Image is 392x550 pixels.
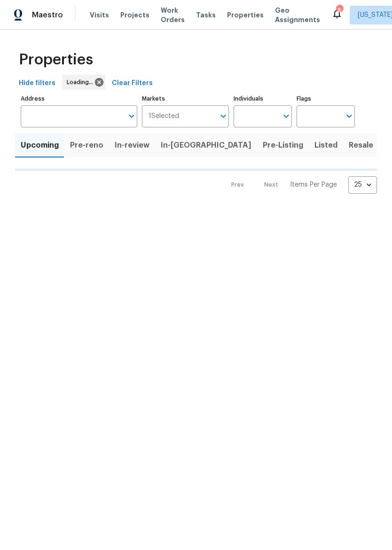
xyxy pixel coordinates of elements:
[21,139,59,152] span: Upcoming
[161,139,251,152] span: In-[GEOGRAPHIC_DATA]
[217,110,230,123] button: Open
[120,10,149,20] span: Projects
[263,139,303,152] span: Pre-Listing
[70,139,103,152] span: Pre-reno
[297,96,355,102] label: Flags
[67,78,97,87] span: Loading...
[222,176,377,194] nav: Pagination Navigation
[314,139,337,152] span: Listed
[108,75,157,92] button: Clear Filters
[343,110,356,123] button: Open
[19,78,55,89] span: Hide filters
[19,55,93,64] span: Properties
[161,6,185,24] span: Work Orders
[90,10,109,20] span: Visits
[349,139,373,152] span: Resale
[275,6,320,24] span: Geo Assignments
[112,78,153,89] span: Clear Filters
[142,96,229,102] label: Markets
[348,173,377,197] div: 25
[15,75,59,92] button: Hide filters
[21,96,137,102] label: Address
[149,112,179,120] span: 1 Selected
[32,10,63,20] span: Maestro
[125,110,138,123] button: Open
[227,10,264,20] span: Properties
[196,12,216,18] span: Tasks
[290,180,337,189] p: Items Per Page
[62,75,105,90] div: Loading...
[336,6,343,15] div: 8
[115,139,149,152] span: In-review
[280,110,293,123] button: Open
[234,96,292,102] label: Individuals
